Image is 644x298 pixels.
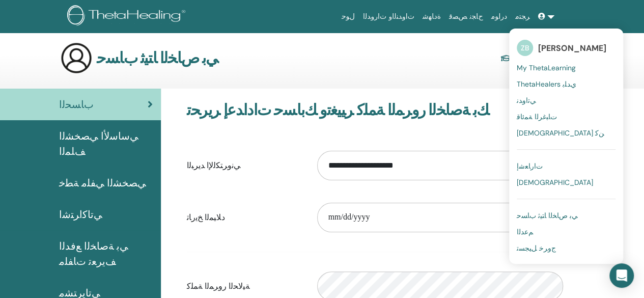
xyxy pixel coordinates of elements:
span: ﻲﺑ ﺹﺎﺨﻟﺍ ﺎﺘﻴﺛ ﺏﺎﺴﺣ [517,211,578,220]
a: ﺝﻭﺮﺧ ﻞﻴﺠﺴﺗ [517,240,615,256]
span: My ThetaLearning [517,63,576,72]
span: ﺝﻭﺮﺧ ﻞﻴﺠﺴﺗ [517,243,556,253]
a: ﻢﻋﺪﻟﺍ [517,224,615,240]
span: ﻲﺗﺍﻭﺪﻧ [517,96,536,105]
a: ﻝﻮﺣ [338,7,359,26]
span: ﻢﻋﺪﻟﺍ [517,227,533,236]
a: ﺮﺠﺘﻣ [511,7,534,26]
a: My ThetaLearning [517,60,615,76]
span: ThetaHealers ﻱﺪﻠﺑ [517,79,576,89]
a: ﺕﺍﺭﺎﻌﺷﺇ [517,158,615,174]
a: ﻲﺗﺍﻭﺪﻧ [517,92,615,109]
a: ThetaHealers ﻱﺪﻠﺑ [517,76,615,92]
a: ﺓﺩﺎﻬﺷ [418,7,445,26]
div: Open Intercom Messenger [609,263,634,288]
a: ZB[PERSON_NAME] [517,36,615,60]
a: ﺡﺎﺠﻧ ﺺﺼﻗ [445,7,487,26]
a: ﻲﺑ ﺹﺎﺨﻟﺍ ﺎﺘﻴﺛ ﺏﺎﺴﺣ [517,207,615,224]
a: ﺕﺍﻭﺪﻨﻟﺍﻭ ﺕﺍﺭﻭﺪﻟﺍ [359,7,418,26]
label: ﺩﻼ﻿ﻴﻤﻟﺍ ﺦﻳﺭﺎﺗ [179,208,310,227]
h3: ﻲﺑ ﺹﺎﺨﻟﺍ ﺎﺘﻴﺛ ﺏﺎﺴﺣ [97,49,218,67]
span: ﺕﺎﺒﻏﺮﻟﺍ ﺔﻤﺋﺎﻗ [517,112,557,121]
span: [DEMOGRAPHIC_DATA] ﻦﻛ [517,128,604,138]
span: [DEMOGRAPHIC_DATA] [517,178,593,187]
label: ﻲﻧﻭﺮﺘﻜﻟﻹ﻿ﺍ ﺪﻳﺮﺒﻟﺍ [179,156,310,175]
span: ﺏﺎﺴﺤﻟﺍ [59,97,94,112]
img: logo.png [67,5,189,28]
span: ﻲﺗﺎﻛﺍﺮﺘﺷﺍ [59,207,102,222]
a: [DEMOGRAPHIC_DATA] ﻦﻛ [517,125,615,141]
span: ﻲﺳﺎﺳﻷ﻿ﺍ ﻲﺼﺨﺸﻟﺍ ﻒﻠﻤﻟﺍ [59,128,153,159]
a: ﺩﺭﺍﻮﻣ [487,7,511,26]
img: generic-user-icon.jpg [60,42,93,74]
span: ZB [517,40,533,56]
a: [DEMOGRAPHIC_DATA] [517,174,615,191]
label: ﺔﻴﻟﺎﺤﻟﺍ ﺭﻭﺮﻤﻟﺍ ﺔﻤﻠﻛ [179,277,310,296]
span: ﻲﺼﺨﺸﻟﺍ ﻲﻔﻠﻣ ﺔﻄﺧ [59,175,146,191]
img: graduation-cap.svg [500,54,512,63]
a: ﺐﻟﺎﻄﻟﺍ ﺔﺣﻮﻟ [500,51,553,65]
h3: ﻚﺑ ﺔﺻﺎﺨﻟﺍ ﺭﻭﺮﻤﻟﺍ ﺔﻤﻠﻛ ﺮﻴﻴﻐﺗﻭ ﻚﺑﺎﺴﺣ ﺕﺍﺩﺍﺪﻋﺇ ﺮﻳﺮﺤﺗ [187,101,563,119]
span: ﺕﺍﺭﺎﻌﺷﺇ [517,161,543,171]
span: ﻲﺑ ﺔﺻﺎﺨﻟﺍ ﻊﻓﺪﻟﺍ ﻒﻳﺮﻌﺗ ﺕﺎﻔﻠﻣ [59,238,153,269]
span: [PERSON_NAME] [538,43,606,53]
a: ﺕﺎﺒﻏﺮﻟﺍ ﺔﻤﺋﺎﻗ [517,109,615,125]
